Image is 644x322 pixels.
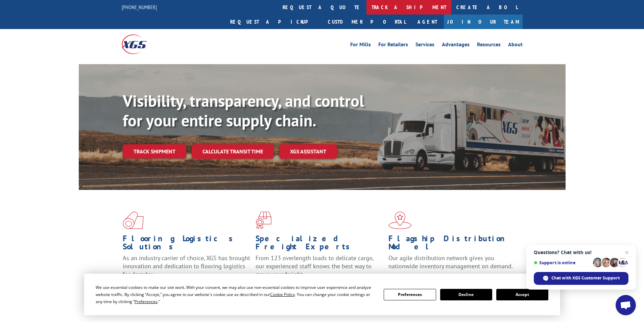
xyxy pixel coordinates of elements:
[256,254,383,284] p: From 123 overlength loads to delicate cargo, our experienced staff knows the best way to move you...
[415,42,434,49] a: Services
[442,42,470,49] a: Advantages
[350,42,371,49] a: For Mills
[122,4,157,10] a: [PHONE_NUMBER]
[384,289,436,300] button: Preferences
[378,42,408,49] a: For Retailers
[270,292,295,297] span: Cookie Policy
[508,42,523,49] a: About
[534,260,591,265] span: Support is online
[123,234,251,254] h1: Flooring Logistics Solutions
[411,15,444,29] a: Agent
[84,274,560,315] div: Cookie Consent Prompt
[616,295,636,315] div: Open chat
[477,42,501,49] a: Resources
[440,289,492,300] button: Decline
[256,234,383,254] h1: Specialized Freight Experts
[123,90,364,131] b: Visibility, transparency, and control for your entire supply chain.
[388,254,513,270] span: Our agile distribution network gives you nationwide inventory management on demand.
[534,272,628,285] div: Chat with XGS Customer Support
[623,248,631,256] span: Close chat
[534,250,628,255] span: Questions? Chat with us!
[279,144,337,159] a: XGS ASSISTANT
[551,275,620,281] span: Chat with XGS Customer Support
[323,15,411,29] a: Customer Portal
[225,15,323,29] a: Request a pickup
[388,212,412,229] img: xgs-icon-flagship-distribution-model-red
[123,212,144,229] img: xgs-icon-total-supply-chain-intelligence-red
[123,254,250,278] span: As an industry carrier of choice, XGS has brought innovation and dedication to flooring logistics...
[444,15,523,29] a: Join Our Team
[96,284,376,305] div: We use essential cookies to make our site work. With your consent, we may also use non-essential ...
[192,144,274,159] a: Calculate transit time
[123,144,186,158] a: Track shipment
[256,212,271,229] img: xgs-icon-focused-on-flooring-red
[388,234,516,254] h1: Flagship Distribution Model
[496,289,548,300] button: Accept
[135,299,158,304] span: Preferences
